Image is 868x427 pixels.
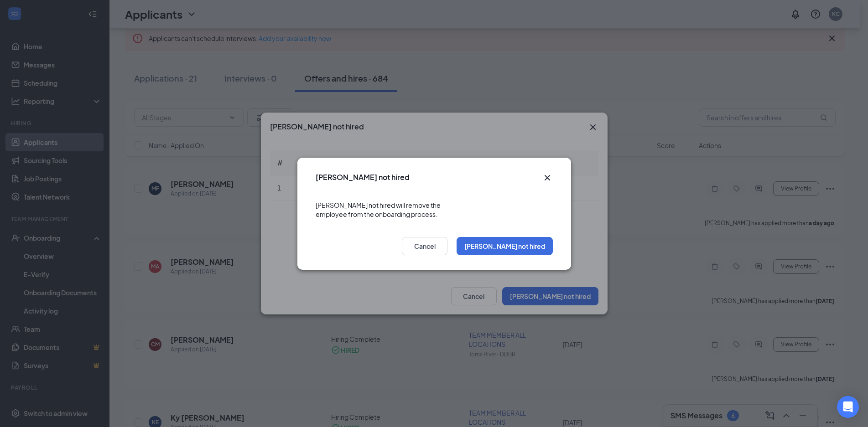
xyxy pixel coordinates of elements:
[402,237,447,255] button: Cancel
[316,191,553,228] div: [PERSON_NAME] not hired will remove the employee from the onboarding process.
[837,396,859,418] div: Open Intercom Messenger
[542,172,553,183] svg: Cross
[316,172,410,182] h3: [PERSON_NAME] not hired
[457,237,553,255] button: [PERSON_NAME] not hired
[542,172,553,183] button: Close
